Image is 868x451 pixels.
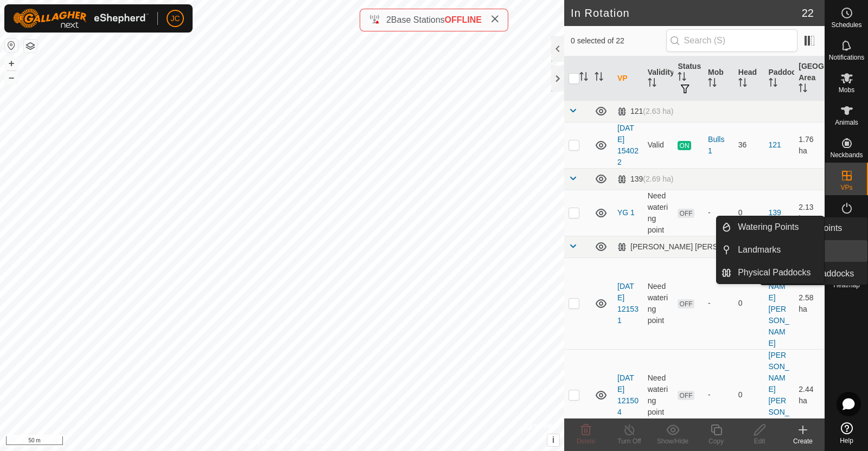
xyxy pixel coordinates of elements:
span: JC [170,13,180,24]
div: Bulls 1 [708,134,730,157]
span: VPs [840,184,852,191]
div: [PERSON_NAME] [PERSON_NAME] [617,242,783,252]
a: Contact Us [293,437,325,447]
span: (2.63 ha) [643,107,673,115]
td: 36 [734,122,764,168]
input: Search (S) [666,29,797,52]
a: [DATE] 121504 [617,373,639,416]
li: Landmarks [717,239,824,261]
span: OFF [678,391,694,400]
a: Help [825,418,868,448]
a: [PERSON_NAME] [PERSON_NAME] [769,259,789,347]
img: Gallagher Logo [13,9,149,28]
th: [GEOGRAPHIC_DATA] Area [794,56,825,101]
a: 121 [769,140,781,149]
td: 0 [734,349,764,441]
div: Show/Hide [651,436,694,446]
li: Physical Paddocks [717,262,824,284]
span: OFF [678,209,694,218]
a: 139 [769,208,781,217]
a: [DATE] 154022 [617,124,639,166]
span: ON [678,141,691,150]
span: (2.69 ha) [643,175,673,183]
span: Schedules [831,22,861,28]
td: 0 [734,190,764,236]
span: i [552,435,554,444]
span: Physical Paddocks [738,266,810,279]
span: Heatmap [833,282,860,288]
p-sorticon: Activate to sort [648,80,656,88]
a: Physical Paddocks [731,262,824,284]
td: 1.76 ha [794,122,825,168]
span: 0 selected of 22 [571,35,666,47]
a: YG 1 [617,208,635,217]
span: Animals [835,119,858,126]
a: Privacy Policy [239,437,280,447]
div: - [708,207,730,218]
th: Paddock [764,56,795,101]
span: Mobs [839,87,854,93]
th: Mob [704,56,734,101]
span: OFFLINE [445,15,482,24]
td: Need watering point [643,349,674,441]
span: Notifications [829,54,864,61]
p-sorticon: Activate to sort [678,74,686,82]
button: + [5,57,18,70]
div: Create [781,436,825,446]
p-sorticon: Activate to sort [769,80,777,88]
p-sorticon: Activate to sort [579,74,588,82]
th: VP [613,56,643,101]
div: 139 [617,175,673,184]
li: Watering Points [717,216,824,238]
a: Watering Points [731,216,824,238]
th: Head [734,56,764,101]
td: Need watering point [643,257,674,349]
p-sorticon: Activate to sort [799,85,807,94]
p-sorticon: Activate to sort [738,80,747,88]
button: Map Layers [24,40,37,53]
span: Delete [577,437,596,445]
th: Validity [643,56,674,101]
button: i [547,434,559,446]
span: Neckbands [830,152,863,158]
a: Landmarks [731,239,824,261]
td: 2.58 ha [794,257,825,349]
span: 22 [802,5,814,21]
button: Reset Map [5,39,18,52]
div: - [708,298,730,309]
span: Landmarks [738,243,781,256]
div: - [708,389,730,401]
td: 2.44 ha [794,349,825,441]
button: – [5,71,18,84]
p-sorticon: Activate to sort [595,74,603,82]
span: 2 [386,15,391,24]
p-sorticon: Activate to sort [708,80,717,88]
span: Base Stations [391,15,445,24]
a: [DATE] 121531 [617,282,639,325]
div: Turn Off [608,436,651,446]
div: Copy [694,436,738,446]
td: 0 [734,257,764,349]
span: OFF [678,299,694,308]
td: Valid [643,122,674,168]
div: 121 [617,107,673,116]
td: Need watering point [643,190,674,236]
a: [PERSON_NAME] [PERSON_NAME] [769,351,789,439]
div: Edit [738,436,781,446]
span: Help [840,437,853,444]
th: Status [673,56,704,101]
h2: In Rotation [571,7,802,20]
span: Watering Points [738,221,799,234]
td: 2.13 ha [794,190,825,236]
